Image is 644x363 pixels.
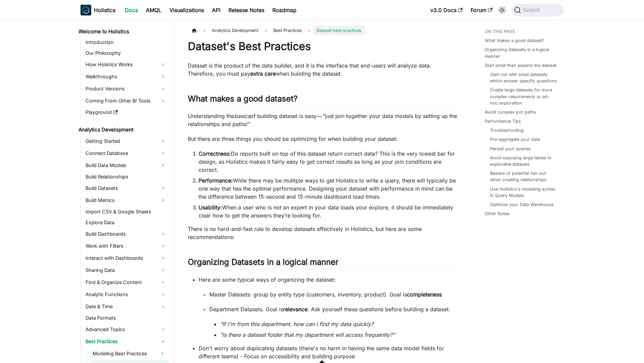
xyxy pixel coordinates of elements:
nav: Breadcrumbs [188,26,458,35]
p: Here are some typical ways of organizing the dataset: [199,276,458,284]
strong: Performance: [199,177,233,184]
h2: Organizing Datasets in a logical manner [188,257,458,270]
strong: completeness [407,291,442,298]
p: But there are three things you should be optimizing for when building your dataset: [188,135,458,143]
a: Walkthroughs [84,71,168,82]
img: Holistics [80,5,91,15]
a: Sharing Data [84,265,168,276]
p: Master Datasets: group by entity type (customers, inventory, product). Goal is [209,290,458,298]
a: Roadmap [268,5,301,15]
a: AMQL [142,5,165,15]
a: Other Notes [485,210,509,217]
a: Coming From Other BI Tools [84,95,168,106]
a: Docs [121,5,142,15]
li: While there may be multiple ways to get Holistics to write a query, there will typically be one w... [199,176,458,201]
span: Search [521,7,544,13]
p: Dataset is the product of the data builder, and it is the interface that end-users will analyze d... [188,62,458,78]
a: Getting Started [84,136,168,147]
strong: relevance [283,306,308,313]
li: When a user who is not an expert in your data loads your explore, it should be immediately clear ... [199,203,458,219]
h1: Dataset's Best Practices [188,40,458,53]
a: Create large datasets for more complex requirements or ad-hoc exploration [490,87,557,106]
a: Connect Database [84,148,168,159]
a: Our Philosophy [84,48,168,58]
span: Analytics Development [209,26,262,35]
strong: Usability: [199,204,222,211]
span: Best Practices [270,26,305,35]
a: Introduction [84,38,168,47]
a: Build Metrics [84,195,168,206]
a: HolisticsHolisticsHolistics [80,5,115,15]
a: Best Practices [84,336,168,347]
a: Playground [84,108,168,117]
p: There is no hard-and-fast rule to develop datasets effectively in Holistics, but here are some re... [188,225,458,241]
p: Understanding the of building dataset is easy — ”just join together your data models by setting u... [188,112,458,128]
strong: Correctness: [199,150,231,157]
a: Welcome to Holistics [76,27,168,36]
a: Optimize your Data Warehouse [490,201,553,208]
a: Explore Data [84,218,168,227]
li: Do reports built on top of this dataset return correct data? This is the very lowest bar for desi... [199,150,458,174]
a: Beware of potential fan-out when creating relationships [490,170,557,183]
a: Build Data Models [84,160,168,171]
h2: What makes a good dataset? [188,94,458,107]
a: What makes a good dataset? [485,37,544,44]
a: API [208,5,224,15]
a: Avoid exposing large tables in explorable datasets [490,155,557,167]
a: Start out with small datasets which answer specific questions [490,71,557,84]
a: Analytics Development [76,125,168,134]
nav: Docs sidebar [74,20,174,363]
a: Work with Filters [84,241,168,251]
a: Modeling Best Practices [91,348,156,359]
a: Build Dashboards [84,229,168,239]
a: Product Versions [84,83,168,94]
em: basics [234,113,250,119]
a: Avoid complex join paths [485,109,536,115]
a: Analytic Functions [84,289,168,300]
button: Expand sidebar category 'Modeling Best Practices' [156,348,168,359]
em: “If I'm from this department, how can I find my data quickly? [220,321,374,327]
a: Home page [188,26,201,35]
span: Dataset best practices [313,26,365,35]
a: Import CSV & Google Sheets [84,207,168,216]
a: Date & Time [84,301,168,312]
a: v3.0 Docs [426,5,467,15]
p: Don't worry about duplicating datasets (there's no harm in having the same data model fields for ... [199,344,458,360]
a: Interact with Dashboards [84,253,168,264]
a: How Holistics Works [84,59,168,70]
a: Build Relationships [84,172,168,182]
a: Find & Organize Content [84,277,168,288]
a: Data Formats [84,313,168,323]
a: Forum [467,5,496,15]
button: Switch between dark and light mode (currently system mode) [497,5,507,15]
a: Persist your queries [490,146,531,152]
a: Release Notes [224,5,268,15]
a: Pre-aggregate your data [490,136,540,143]
button: Search (Command+K) [512,4,563,16]
em: "Is there a dataset folder that my department will access frequently?” [220,331,395,338]
a: Advanced Topics [84,324,168,335]
b: Holistics [94,6,115,14]
strong: extra care [250,70,276,77]
a: Troubleshooting [490,127,524,133]
a: Organizing Datasets in a logical manner [485,46,559,59]
a: Performance Tips [485,118,521,124]
p: Department Datasets. Goal is . Ask yourself these questions before building a dataset: [209,305,458,313]
a: Use Holistics's modeling syntax in Query Models [490,186,557,199]
a: Build Datasets [84,183,168,194]
a: Visualizations [165,5,208,15]
a: Start small then expand the dataset [485,62,556,69]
